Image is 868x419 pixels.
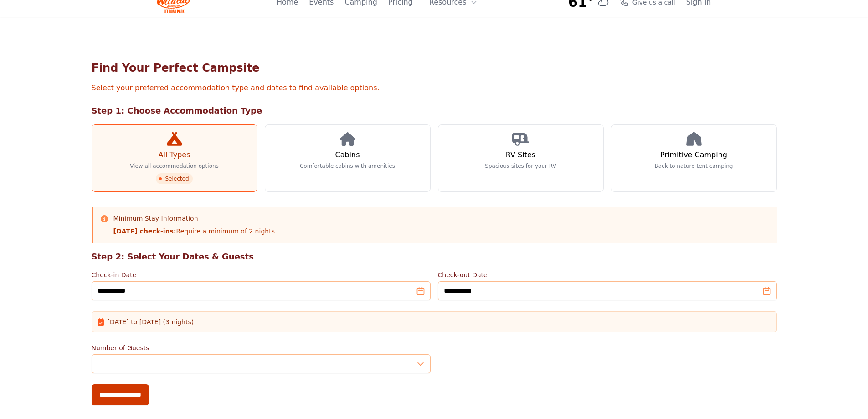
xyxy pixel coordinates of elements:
[92,250,777,263] h2: Step 2: Select Your Dates & Guests
[113,214,277,223] h3: Minimum Stay Information
[113,227,277,236] p: Require a minimum of 2 nights.
[438,270,777,279] label: Check-out Date
[156,173,192,184] span: Selected
[506,150,535,160] h3: RV Sites
[611,124,777,192] a: Primitive Camping Back to nature tent camping
[92,104,777,117] h2: Step 1: Choose Accommodation Type
[265,124,431,192] a: Cabins Comfortable cabins with amenities
[108,317,194,326] span: [DATE] to [DATE] (3 nights)
[92,270,431,279] label: Check-in Date
[113,228,176,235] strong: [DATE] check-ins:
[130,162,219,170] p: View all accommodation options
[92,83,777,93] p: Select your preferred accommodation type and dates to find available options.
[158,150,190,160] h3: All Types
[300,162,395,170] p: Comfortable cabins with amenities
[92,343,431,352] label: Number of Guests
[92,124,257,192] a: All Types View all accommodation options Selected
[655,162,733,170] p: Back to nature tent camping
[660,150,727,160] h3: Primitive Camping
[438,124,604,192] a: RV Sites Spacious sites for your RV
[92,61,777,75] h1: Find Your Perfect Campsite
[335,150,360,160] h3: Cabins
[485,162,556,170] p: Spacious sites for your RV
